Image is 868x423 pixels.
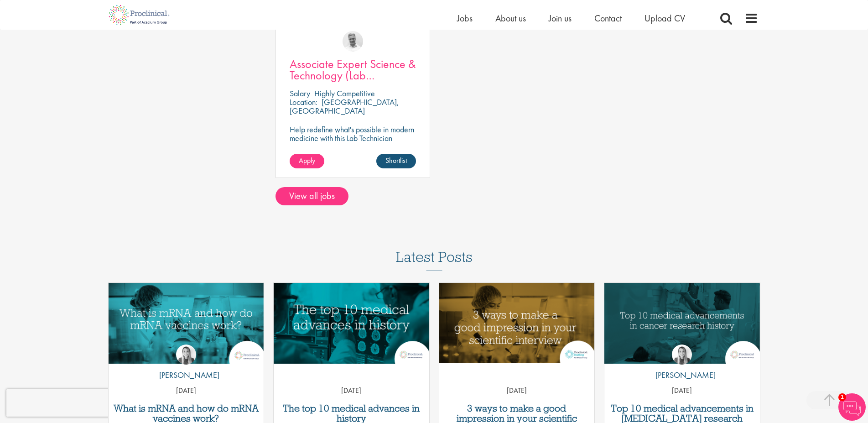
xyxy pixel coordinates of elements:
img: Hannah Burke [176,345,196,365]
img: Hannah Burke [672,345,692,365]
iframe: reCAPTCHA [6,389,123,417]
img: What is mRNA and how do mRNA vaccines work [109,283,264,364]
a: Jobs [457,12,473,24]
a: Join us [549,12,572,24]
a: Shortlist [376,154,416,168]
a: Link to a post [604,283,760,364]
p: Help redefine what's possible in modern medicine with this Lab Technician Associate Expert Scienc... [290,125,416,151]
span: 1 [838,393,846,401]
a: View all jobs [275,187,348,205]
span: Location: [290,97,317,107]
a: Contact [594,12,622,24]
p: [PERSON_NAME] [152,369,219,381]
a: Apply [290,154,324,168]
a: Associate Expert Science & Technology (Lab Technician) [290,58,416,81]
img: Chatbot [838,393,866,421]
a: About us [495,12,526,24]
img: 3 ways to make a good impression at a scientific interview [439,283,595,364]
a: Link to a post [274,283,429,364]
span: Salary [290,88,310,99]
p: [DATE] [109,386,264,396]
p: [DATE] [274,386,429,396]
a: Link to a post [109,283,264,364]
img: Top 10 medical advances in history [274,283,429,364]
a: Hannah Burke [PERSON_NAME] [152,345,219,386]
a: Upload CV [645,12,685,24]
h3: Latest Posts [396,249,473,271]
img: Top 10 medical advances in cancer research [604,283,760,364]
span: Associate Expert Science & Technology (Lab Technician) [290,56,416,94]
p: [GEOGRAPHIC_DATA], [GEOGRAPHIC_DATA] [290,97,399,116]
img: Joshua Bye [343,31,363,52]
span: Apply [299,156,315,165]
p: [DATE] [439,386,595,396]
a: Hannah Burke [PERSON_NAME] [649,345,716,386]
p: [PERSON_NAME] [649,369,716,381]
p: [DATE] [604,386,760,396]
p: Highly Competitive [314,88,375,99]
a: Link to a post [439,283,595,364]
